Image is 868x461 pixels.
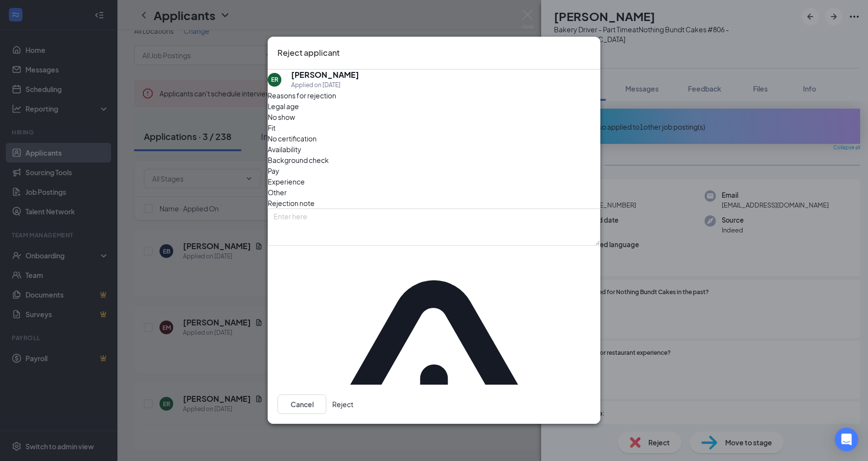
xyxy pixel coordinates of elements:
div: ER [271,76,278,84]
h5: [PERSON_NAME] [291,69,359,80]
span: Pay [268,165,279,176]
button: Reject [332,395,353,415]
span: Other [268,187,287,198]
span: Experience [268,176,305,187]
h3: Reject applicant [277,46,340,59]
button: Cancel [277,395,326,415]
span: Rejection note [268,199,315,207]
span: No certification [268,133,317,144]
span: Reasons for rejection [268,91,336,100]
span: Legal age [268,101,299,112]
div: Applied on [DATE] [291,80,359,90]
span: No show [268,112,295,122]
span: Background check [268,155,329,165]
span: Fit [268,122,275,133]
div: Open Intercom Messenger [835,428,858,451]
span: Availability [268,144,301,155]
